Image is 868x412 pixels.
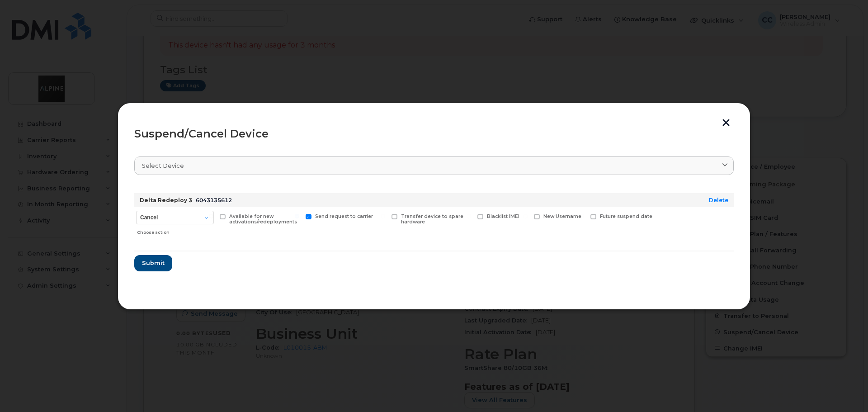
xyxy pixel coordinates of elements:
span: Send request to carrier [315,213,373,219]
input: Future suspend date [580,214,584,218]
span: New Username [543,213,581,219]
button: Submit [134,255,172,271]
span: Select device [142,161,184,170]
a: Select device [134,156,734,175]
div: Choose action [137,225,214,236]
span: Blacklist IMEI [487,213,519,219]
span: Future suspend date [600,213,652,219]
input: New Username [523,214,528,218]
span: Available for new activations/redeployments [229,213,297,225]
div: Suspend/Cancel Device [134,128,734,139]
input: Transfer device to spare hardware [381,214,385,218]
input: Send request to carrier [295,214,299,218]
input: Available for new activations/redeployments [209,214,213,218]
a: Delete [709,197,728,204]
strong: Delta Redeploy 3 [140,197,192,204]
span: 6043135612 [196,197,232,204]
input: Blacklist IMEI [467,214,471,218]
span: Transfer device to spare hardware [401,213,463,225]
span: Submit [142,259,165,267]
